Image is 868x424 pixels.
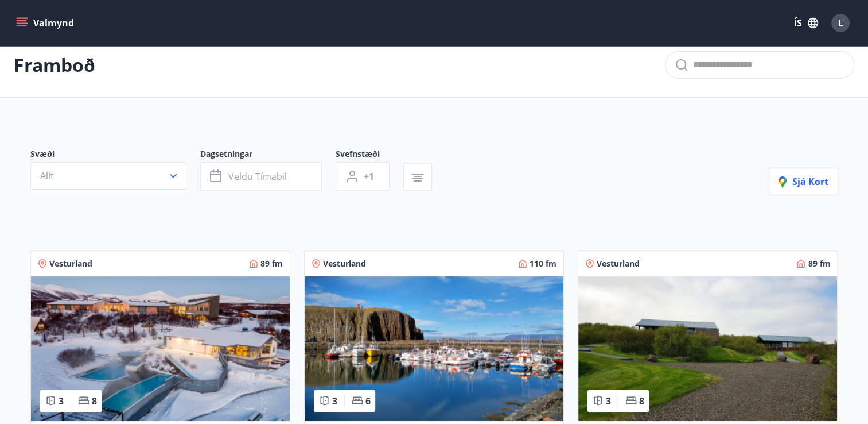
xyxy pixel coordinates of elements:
span: Svæði [30,148,200,162]
button: menu [14,13,79,33]
img: Paella dish [31,276,290,421]
span: 3 [332,395,337,407]
span: +1 [364,170,374,183]
span: 6 [365,395,371,407]
img: Paella dish [305,276,563,421]
span: L [838,17,843,29]
span: 8 [639,395,644,407]
span: Dagsetningar [200,148,336,162]
button: ÍS [788,13,824,33]
span: 89 fm [808,258,830,269]
span: 8 [92,395,97,407]
button: L [827,9,854,37]
span: Vesturland [49,258,92,269]
button: Allt [30,162,186,190]
span: Veldu tímabil [228,170,287,183]
span: 3 [606,395,611,407]
img: Paella dish [578,276,837,421]
p: Framboð [14,52,95,78]
span: Vesturland [323,258,366,269]
span: 110 fm [530,258,556,269]
button: Veldu tímabil [200,162,322,191]
span: Sjá kort [779,175,828,188]
span: Allt [40,169,54,182]
span: 89 fm [260,258,283,269]
span: 3 [59,395,64,407]
span: Svefnstæði [336,148,403,162]
button: +1 [336,162,390,191]
span: Vesturland [597,258,640,269]
button: Sjá kort [769,168,838,195]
